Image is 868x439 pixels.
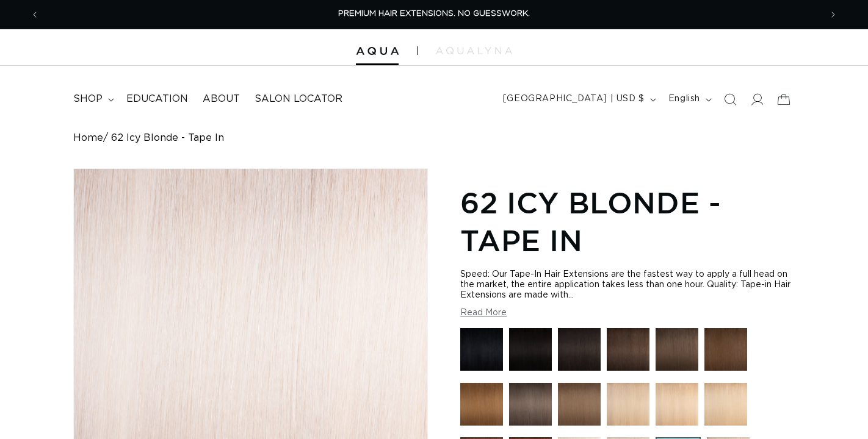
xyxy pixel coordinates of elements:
[509,383,552,426] img: 8AB Ash Brown - Tape In
[607,383,649,426] img: 16 Blonde - Tape In
[717,86,743,113] summary: Search
[656,328,698,371] img: 4AB Medium Ash Brown - Hand Tied Weft
[195,85,247,113] a: About
[704,328,747,371] img: 4 Medium Brown - Tape In
[656,383,698,426] img: 22 Light Blonde - Tape In
[119,85,195,113] a: Education
[436,47,512,54] img: aqualyna.com
[356,47,399,55] img: Aqua Hair Extensions
[73,93,103,105] span: shop
[460,328,503,371] img: 1 Black - Tape In
[661,88,717,111] button: English
[704,383,747,426] img: 24 Light Golden Blonde - Tape In
[460,383,503,432] a: 6 Light Brown - Tape In
[607,328,649,377] a: 2 Dark Brown - Tape In
[704,328,747,377] a: 4 Medium Brown - Tape In
[73,132,103,144] a: Home
[503,93,645,105] span: [GEOGRAPHIC_DATA] | USD $
[460,328,503,377] a: 1 Black - Tape In
[509,383,552,432] a: 8AB Ash Brown - Tape In
[111,132,224,144] span: 62 Icy Blonde - Tape In
[460,269,795,301] div: Speed: Our Tape-In Hair Extensions are the fastest way to apply a full head on the market, the en...
[460,308,507,318] button: Read More
[509,328,552,377] a: 1N Natural Black - Tape In
[668,93,700,105] span: English
[338,10,530,18] span: PREMIUM HAIR EXTENSIONS. NO GUESSWORK.
[558,383,601,426] img: 8 Golden Brown - Tape In
[509,328,552,371] img: 1N Natural Black - Tape In
[255,93,342,105] span: Salon Locator
[203,93,240,105] span: About
[460,383,503,426] img: 6 Light Brown - Tape In
[247,85,350,113] a: Salon Locator
[558,328,601,371] img: 1B Soft Black - Tape In
[656,383,698,432] a: 22 Light Blonde - Tape In
[820,3,847,26] button: Next announcement
[607,383,649,432] a: 16 Blonde - Tape In
[66,85,119,113] summary: shop
[558,328,601,377] a: 1B Soft Black - Tape In
[460,184,795,260] h1: 62 Icy Blonde - Tape In
[558,383,601,432] a: 8 Golden Brown - Tape In
[704,383,747,432] a: 24 Light Golden Blonde - Tape In
[73,132,795,144] nav: breadcrumbs
[656,328,698,377] a: 4AB Medium Ash Brown - Hand Tied Weft
[126,93,188,105] span: Education
[496,88,661,111] button: [GEOGRAPHIC_DATA] | USD $
[21,3,48,26] button: Previous announcement
[607,328,649,371] img: 2 Dark Brown - Tape In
